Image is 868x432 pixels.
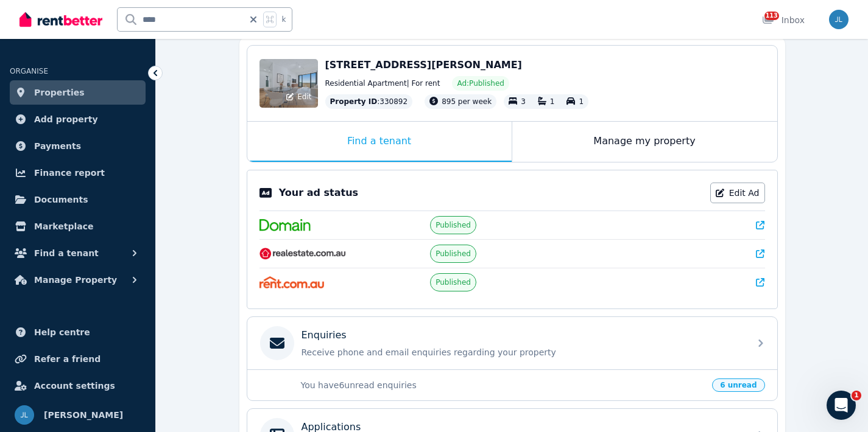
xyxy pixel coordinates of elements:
[34,352,101,366] span: Refer a friend
[436,249,471,259] span: Published
[330,97,378,106] span: Property ID
[34,273,117,287] span: Manage Property
[762,14,805,26] div: Inbox
[34,325,90,340] span: Help centre
[34,112,98,127] span: Add property
[764,12,779,20] span: 113
[325,94,413,109] div: : 330892
[827,391,856,420] iframe: Intercom live chat
[436,277,471,287] span: Published
[301,379,705,391] p: You have 6 unread enquiries
[44,408,123,422] span: [PERSON_NAME]
[34,139,81,153] span: Payments
[297,92,311,102] span: Edit
[712,378,764,392] span: 6 unread
[10,268,146,292] button: Manage Property
[325,59,522,71] span: [STREET_ADDRESS][PERSON_NAME]
[521,97,526,106] span: 3
[325,78,440,88] span: Residential Apartment | For rent
[34,165,105,180] span: Finance report
[34,378,115,393] span: Account settings
[34,246,99,260] span: Find a tenant
[15,405,34,425] img: Joanne Lau
[550,97,555,106] span: 1
[10,80,146,105] a: Properties
[259,219,311,231] img: Domain.com.au
[302,346,743,358] p: Receive phone and email enquiries regarding your property
[34,219,93,234] span: Marketplace
[259,248,347,260] img: RealEstate.com.au
[259,276,325,288] img: Rent.com.au
[247,317,777,369] a: EnquiriesReceive phone and email enquiries regarding your property
[10,347,146,371] a: Refer a friend
[852,391,861,400] span: 1
[10,67,48,75] span: ORGANISE
[10,187,146,212] a: Documents
[10,107,146,131] a: Add property
[34,85,85,100] span: Properties
[10,241,146,265] button: Find a tenant
[10,161,146,185] a: Finance report
[457,78,504,88] span: Ad: Published
[442,97,492,106] span: 895 per week
[436,220,471,230] span: Published
[829,10,849,29] img: Joanne Lau
[279,186,358,200] p: Your ad status
[281,15,286,24] span: k
[302,328,347,343] p: Enquiries
[579,97,584,106] span: 1
[34,192,88,207] span: Documents
[512,122,777,162] div: Manage my property
[710,183,765,203] a: Edit Ad
[19,10,102,29] img: RentBetter
[10,214,146,239] a: Marketplace
[10,134,146,158] a: Payments
[10,374,146,398] a: Account settings
[10,320,146,344] a: Help centre
[247,122,512,162] div: Find a tenant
